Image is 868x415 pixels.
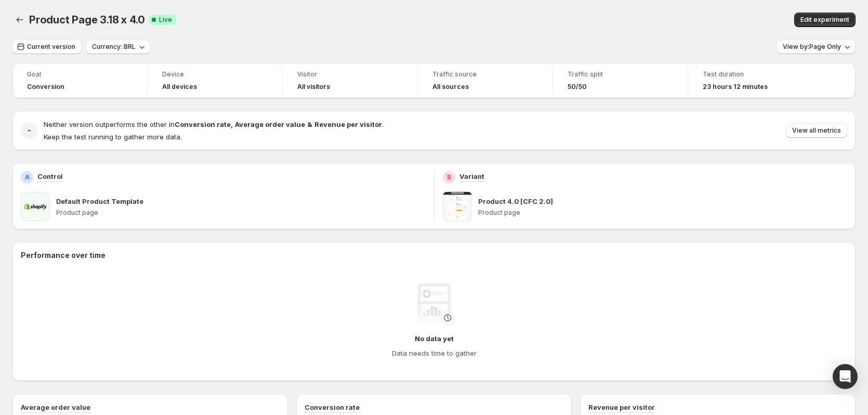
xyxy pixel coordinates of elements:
[297,70,403,79] span: Visitor
[297,69,403,92] a: VisitorAll visitors
[21,402,90,412] h3: Average order value
[92,43,136,51] span: Currency: BRL
[27,69,133,92] a: GoalConversion
[27,70,133,79] span: Goal
[37,171,63,181] p: Control
[568,70,673,79] span: Traffic split
[162,69,268,92] a: DeviceAll devices
[432,83,469,91] h4: All sources
[159,16,172,24] span: Live
[413,283,455,325] img: No data yet
[314,120,382,128] strong: Revenue per visitor
[56,209,426,217] p: Product page
[415,333,454,344] h4: No data yet
[44,133,182,141] span: Keep the test running to gather more data.
[432,70,538,79] span: Traffic source
[29,14,144,26] span: Product Page 3.18 x 4.0
[703,83,768,91] span: 23 hours 12 minutes
[794,12,856,27] button: Edit experiment
[447,173,451,181] h2: B
[786,123,847,138] button: View all metrics
[833,364,858,389] div: Open Intercom Messenger
[588,402,655,412] h3: Revenue per visitor
[392,348,477,358] h4: Data needs time to gather
[478,209,848,217] p: Product page
[235,120,305,128] strong: Average order value
[783,43,841,51] span: View by: Page Only
[703,69,809,92] a: Test duration23 hours 12 minutes
[703,70,809,79] span: Test duration
[56,196,143,206] p: Default Product Template
[28,125,31,136] h2: -
[162,83,197,91] h4: All devices
[175,120,231,128] strong: Conversion rate
[86,40,150,54] button: Currency: BRL
[459,171,484,181] p: Variant
[307,120,312,128] strong: &
[21,192,50,221] img: Default Product Template
[568,69,673,92] a: Traffic split50/50
[432,69,538,92] a: Traffic sourceAll sources
[27,83,64,91] span: Conversion
[27,43,75,51] span: Current version
[21,250,847,261] h2: Performance over time
[443,192,472,221] img: Product 4.0 [CFC 2.0]
[12,12,27,27] button: Back
[25,173,30,181] h2: A
[568,83,587,91] span: 50/50
[305,402,360,412] h3: Conversion rate
[478,196,553,206] p: Product 4.0 [CFC 2.0]
[12,40,82,54] button: Current version
[297,83,330,91] h4: All visitors
[800,16,849,24] span: Edit experiment
[162,70,268,79] span: Device
[792,126,841,135] span: View all metrics
[777,40,856,54] button: View by:Page Only
[231,120,233,128] strong: ,
[44,120,384,128] span: Neither version outperforms the other in .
